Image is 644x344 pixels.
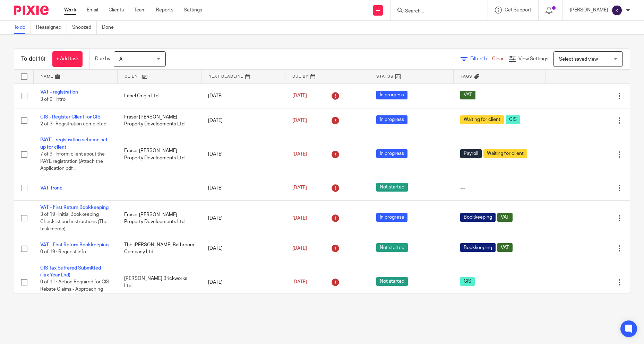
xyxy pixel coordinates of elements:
[481,56,487,61] span: (1)
[36,21,67,34] a: Reassigned
[611,5,622,16] img: svg%3E
[492,56,504,61] a: Clear
[201,108,285,133] td: [DATE]
[483,149,527,158] span: Waiting for client
[201,261,285,303] td: [DATE]
[52,51,83,67] a: + Add task
[21,55,45,63] h1: To do
[376,91,407,99] span: In progress
[201,83,285,108] td: [DATE]
[460,115,504,124] span: Waiting for client
[376,243,408,252] span: Not started
[376,183,408,192] span: Not started
[119,57,124,62] span: All
[470,56,492,61] span: Filter
[505,8,531,12] span: Get Support
[40,266,101,277] a: CIS Tax Suffered Submitted (Tax Year End)
[376,277,408,286] span: Not started
[292,152,307,157] span: [DATE]
[102,21,119,34] a: Done
[40,152,105,171] span: 7 of 9 · Inform client about the PAYE registration (Attach the Application pdf...
[134,7,146,14] a: Team
[117,261,201,303] td: [PERSON_NAME] Brickworks Ltd
[460,149,482,158] span: Payroll
[506,115,520,124] span: CIS
[404,8,467,15] input: Search
[40,280,109,299] span: 0 of 11 · Action Required for CIS Rebate Claims - Approaching Tax Year End
[40,115,101,120] a: CIS - Register Client for CIS
[40,97,66,102] span: 3 of 9 · Intro
[201,176,285,200] td: [DATE]
[40,250,86,255] span: 0 of 19 · Request info
[518,56,548,61] span: View Settings
[184,7,202,14] a: Settings
[109,7,124,14] a: Clients
[292,118,307,123] span: [DATE]
[201,201,285,236] td: [DATE]
[40,122,106,126] span: 2 of 3 · Registration completed
[87,7,98,14] a: Email
[559,57,598,62] span: Select saved view
[292,186,307,191] span: [DATE]
[40,212,108,231] span: 3 of 19 · Initial Bookkeeping Checklist and instructions (The task memo)
[117,236,201,261] td: The [PERSON_NAME] Bathroom Company Ltd
[40,205,109,210] a: VAT - First Return Bookkeeping
[292,280,307,285] span: [DATE]
[64,7,76,14] a: Work
[460,243,496,252] span: Bookkeeping
[36,56,45,62] span: (16)
[376,213,407,222] span: In progress
[292,94,307,98] span: [DATE]
[156,7,173,14] a: Reports
[201,236,285,261] td: [DATE]
[40,90,78,95] a: VAT - registration
[292,246,307,251] span: [DATE]
[117,201,201,236] td: Fraser [PERSON_NAME] Property Developments Ltd
[14,6,49,15] img: Pixie
[117,108,201,133] td: Fraser [PERSON_NAME] Property Developments Ltd
[201,133,285,176] td: [DATE]
[376,115,407,124] span: In progress
[117,133,201,176] td: Fraser [PERSON_NAME] Property Developments Ltd
[461,74,472,78] span: Tags
[14,21,31,34] a: To do
[460,185,539,192] div: ---
[460,213,496,222] span: Bookkeeping
[376,149,407,158] span: In progress
[497,243,513,252] span: VAT
[40,242,109,247] a: VAT - First Return Bookkeeping
[497,213,513,222] span: VAT
[95,55,110,62] p: Due by
[40,186,62,191] a: VAT Tronc
[292,216,307,221] span: [DATE]
[570,7,608,14] p: [PERSON_NAME]
[117,83,201,108] td: Label Origin Ltd
[72,21,97,34] a: Snoozed
[40,138,108,149] a: PAYE - registration scheme set up for client
[460,91,475,99] span: VAT
[460,277,475,286] span: CIS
